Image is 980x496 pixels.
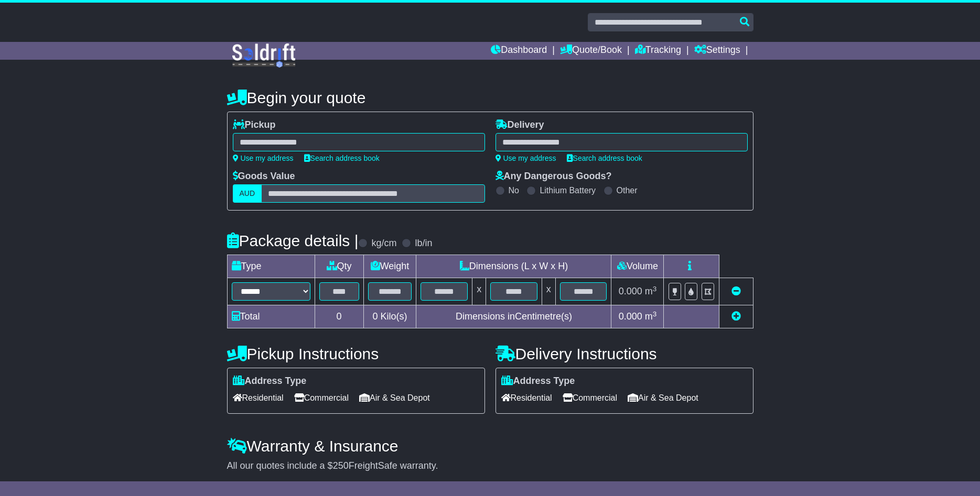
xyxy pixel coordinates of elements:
[731,311,741,322] a: Add new item
[645,311,657,322] span: m
[363,255,416,278] td: Weight
[233,376,307,387] label: Address Type
[233,171,295,182] label: Goods Value
[416,255,611,278] td: Dimensions (L x W x H)
[359,390,430,406] span: Air & Sea Depot
[563,390,617,406] span: Commercial
[227,345,485,362] h4: Pickup Instructions
[560,42,622,60] a: Quote/Book
[491,42,547,60] a: Dashboard
[294,390,349,406] span: Commercial
[363,305,416,328] td: Kilo(s)
[415,238,432,249] label: lb/in
[416,305,611,328] td: Dimensions in Centimetre(s)
[372,311,378,322] span: 0
[233,184,262,203] label: AUD
[628,390,698,406] span: Air & Sea Depot
[567,154,642,162] a: Search address book
[496,119,544,131] label: Delivery
[227,232,359,249] h4: Package details |
[731,286,741,296] a: Remove this item
[542,278,555,305] td: x
[496,171,612,182] label: Any Dangerous Goods?
[227,89,753,106] h4: Begin your quote
[694,42,740,60] a: Settings
[227,460,753,472] div: All our quotes include a $ FreightSafe warranty.
[227,305,315,328] td: Total
[635,42,681,60] a: Tracking
[619,286,642,296] span: 0.000
[315,255,363,278] td: Qty
[304,154,380,162] a: Search address book
[472,278,486,305] td: x
[653,310,657,318] sup: 3
[315,305,363,328] td: 0
[333,460,349,471] span: 250
[496,154,556,162] a: Use my address
[611,255,664,278] td: Volume
[371,238,396,249] label: kg/cm
[617,185,638,195] label: Other
[645,286,657,296] span: m
[227,437,753,455] h4: Warranty & Insurance
[233,154,294,162] a: Use my address
[233,119,276,131] label: Pickup
[233,390,284,406] span: Residential
[501,376,575,387] label: Address Type
[653,285,657,293] sup: 3
[227,255,315,278] td: Type
[540,185,596,195] label: Lithium Battery
[509,185,519,195] label: No
[619,311,642,322] span: 0.000
[501,390,552,406] span: Residential
[496,345,753,362] h4: Delivery Instructions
